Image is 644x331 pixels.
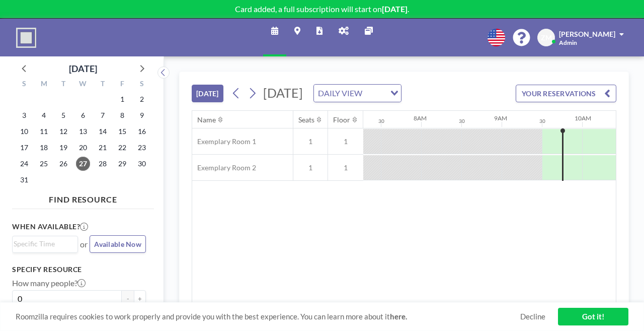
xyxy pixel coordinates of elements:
h3: Specify resource [12,265,146,274]
span: 1 [328,137,363,146]
button: + [134,290,146,307]
span: 1 [293,137,328,146]
span: ZM [541,33,552,42]
span: Wednesday, August 20, 2025 [76,141,90,155]
span: Thursday, August 14, 2025 [96,124,110,139]
label: How many people? [12,278,86,288]
span: Available Now [94,240,141,248]
span: Wednesday, August 13, 2025 [76,124,90,139]
a: Got it! [558,308,628,325]
button: - [122,290,134,307]
div: 30 [378,118,384,124]
span: Tuesday, August 26, 2025 [56,157,70,171]
div: W [73,78,93,91]
span: 1 [328,163,363,172]
span: Tuesday, August 19, 2025 [56,141,70,155]
span: Saturday, August 9, 2025 [135,108,149,122]
span: Exemplary Room 2 [192,163,256,172]
input: Search for option [14,238,72,249]
span: Thursday, August 28, 2025 [96,157,110,171]
span: Monday, August 11, 2025 [37,124,51,139]
span: Wednesday, August 27, 2025 [76,157,90,171]
a: Decline [520,312,545,321]
span: DAILY VIEW [316,87,364,100]
div: S [15,78,34,91]
span: Monday, August 4, 2025 [37,108,51,122]
div: Seats [298,115,314,124]
div: 10AM [575,114,591,122]
span: Admin [559,39,577,46]
div: 30 [459,118,465,124]
span: Exemplary Room 1 [192,137,256,146]
span: Sunday, August 3, 2025 [17,108,31,122]
div: M [34,78,54,91]
span: or [80,239,88,249]
span: Tuesday, August 5, 2025 [56,108,70,122]
div: T [54,78,73,91]
span: Friday, August 22, 2025 [115,141,129,155]
span: Sunday, August 10, 2025 [17,124,31,139]
div: [DATE] [69,61,97,76]
span: Thursday, August 21, 2025 [96,141,110,155]
span: Wednesday, August 6, 2025 [76,108,90,122]
span: Saturday, August 16, 2025 [135,124,149,139]
span: Sunday, August 17, 2025 [17,141,31,155]
span: Roomzilla requires cookies to work properly and provide you with the best experience. You can lea... [16,312,520,321]
div: S [132,78,151,91]
span: Saturday, August 23, 2025 [135,141,149,155]
div: T [93,78,112,91]
button: Available Now [90,235,146,253]
span: Friday, August 1, 2025 [115,92,129,106]
span: Friday, August 15, 2025 [115,124,129,139]
span: Friday, August 29, 2025 [115,157,129,171]
div: 9AM [494,114,507,122]
span: Monday, August 18, 2025 [37,141,51,155]
div: F [112,78,132,91]
a: here. [390,312,407,321]
b: [DATE] [382,4,408,14]
div: 8AM [414,114,427,122]
span: Tuesday, August 12, 2025 [56,124,70,139]
span: Monday, August 25, 2025 [37,157,51,171]
input: Search for option [365,87,384,100]
span: Saturday, August 2, 2025 [135,92,149,106]
span: Sunday, August 31, 2025 [17,173,31,187]
div: Floor [333,115,350,124]
img: organization-logo [16,28,36,48]
span: Thursday, August 7, 2025 [96,108,110,122]
span: Sunday, August 24, 2025 [17,157,31,171]
div: Search for option [13,236,77,251]
span: [PERSON_NAME] [559,30,615,38]
button: [DATE] [192,85,223,102]
span: 1 [293,163,328,172]
div: Name [197,115,216,124]
div: Search for option [314,85,401,102]
h4: FIND RESOURCE [12,190,154,205]
span: [DATE] [263,85,303,100]
span: Friday, August 8, 2025 [115,108,129,122]
div: 30 [539,118,545,124]
button: YOUR RESERVATIONS [516,85,616,102]
span: Saturday, August 30, 2025 [135,157,149,171]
